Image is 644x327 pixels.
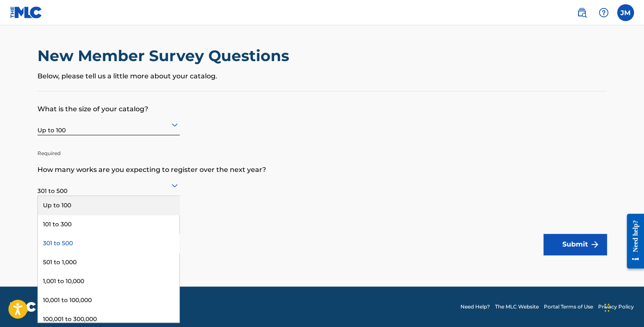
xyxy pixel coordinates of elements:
div: 10,001 to 100,000 [38,291,179,310]
a: Portal Terms of Use [544,303,593,311]
div: Up to 100 [37,114,180,135]
a: Need Help? [460,303,490,311]
h2: New Member Survey Questions [37,46,293,65]
a: Privacy Policy [598,303,634,311]
a: Public Search [573,4,590,21]
div: Drag [604,295,609,320]
img: help [599,8,609,18]
p: Below, please tell us a little more about your catalog. [37,71,607,81]
p: How many works are you expecting to register over the next year? [37,152,607,175]
div: Up to 100 [38,196,179,215]
p: Required [37,137,180,157]
img: MLC Logo [10,6,43,19]
img: logo [10,302,36,312]
div: User Menu [617,4,634,21]
a: The MLC Website [495,303,539,311]
button: Submit [543,234,607,255]
div: 301 to 500 [37,175,180,196]
div: 301 to 500 [38,234,179,253]
iframe: Chat Widget [602,287,644,327]
img: f7272a7cc735f4ea7f67.svg [590,239,600,249]
div: 1,001 to 10,000 [38,272,179,291]
iframe: Resource Center [620,207,644,275]
p: What is the size of your catalog? [37,91,607,114]
div: 101 to 300 [38,215,179,234]
img: search [577,8,587,18]
div: 501 to 1,000 [38,253,179,272]
div: Help [595,4,612,21]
